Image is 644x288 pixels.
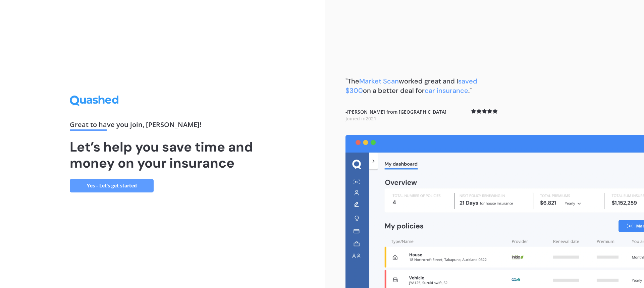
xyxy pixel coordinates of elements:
div: Great to have you join , [PERSON_NAME] ! [70,121,256,131]
span: Market Scan [359,77,399,85]
img: dashboard.webp [345,135,644,288]
a: Yes - Let’s get started [70,179,154,192]
b: "The worked great and I on a better deal for ." [345,77,477,95]
b: - [PERSON_NAME] from [GEOGRAPHIC_DATA] [345,109,446,122]
h1: Let’s help you save time and money on your insurance [70,139,256,171]
span: saved $300 [345,77,477,95]
span: Joined in 2021 [345,115,376,122]
span: car insurance [425,86,468,95]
